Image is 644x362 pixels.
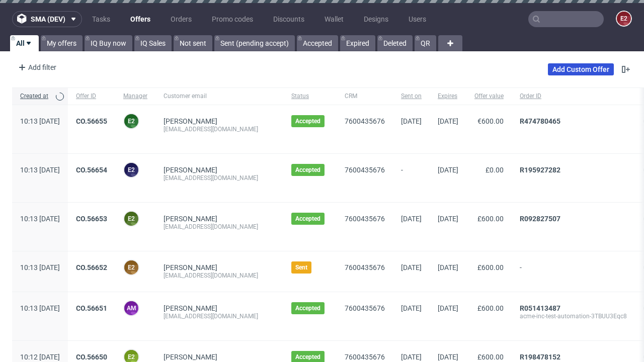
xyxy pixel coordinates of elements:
span: [DATE] [401,353,422,361]
a: My offers [41,35,83,51]
a: Accepted [297,35,338,51]
span: 10:13 [DATE] [20,304,60,312]
a: CO.56654 [76,166,107,174]
figcaption: e2 [124,260,138,275]
span: Expires [438,92,458,101]
span: [DATE] [401,263,422,271]
span: Offer ID [76,92,107,101]
span: 10:13 [DATE] [20,263,60,271]
figcaption: e2 [124,114,138,128]
a: CO.56652 [76,263,107,271]
span: Customer email [164,92,275,101]
div: acme-inc-test-automation-3TBUU3Eqc8 [520,312,627,320]
span: Accepted [295,166,320,174]
span: [DATE] [438,353,458,361]
span: [DATE] [401,117,422,125]
a: R051413487 [520,304,560,312]
span: [DATE] [401,215,422,223]
span: £600.00 [477,215,504,223]
a: Offers [124,11,156,27]
a: [PERSON_NAME] [164,353,217,361]
span: 10:12 [DATE] [20,353,60,361]
a: Deleted [377,35,413,51]
a: All [10,35,39,51]
span: [DATE] [438,263,458,271]
a: [PERSON_NAME] [164,263,217,271]
figcaption: e2 [124,163,138,177]
span: [DATE] [438,117,458,125]
span: [DATE] [438,304,458,312]
a: CO.56655 [76,117,107,125]
figcaption: e2 [124,212,138,226]
a: [PERSON_NAME] [164,117,217,125]
span: Accepted [295,304,320,312]
span: - [520,263,627,280]
div: [EMAIL_ADDRESS][DOMAIN_NAME] [164,174,275,182]
a: Not sent [174,35,212,51]
a: Discounts [267,11,310,27]
a: 7600435676 [345,263,385,271]
a: IQ Buy now [85,35,132,51]
span: CRM [345,92,385,101]
a: IQ Sales [134,35,172,51]
span: Accepted [295,117,320,125]
span: Sent on [401,92,422,101]
a: [PERSON_NAME] [164,215,217,223]
a: Orders [165,11,198,27]
div: [EMAIL_ADDRESS][DOMAIN_NAME] [164,223,275,231]
div: [EMAIL_ADDRESS][DOMAIN_NAME] [164,271,275,280]
a: Sent (pending accept) [214,35,295,51]
span: Sent [295,263,307,271]
span: Accepted [295,215,320,223]
a: Users [403,11,432,27]
div: [EMAIL_ADDRESS][DOMAIN_NAME] [164,125,275,133]
span: [DATE] [401,304,422,312]
button: sma (dev) [12,11,82,27]
a: Promo codes [206,11,259,27]
figcaption: AM [124,301,138,315]
a: 7600435676 [345,304,385,312]
div: [EMAIL_ADDRESS][DOMAIN_NAME] [164,312,275,320]
span: Offer value [474,92,504,101]
a: CO.56653 [76,215,107,223]
span: Accepted [295,353,320,361]
span: [DATE] [438,166,458,174]
a: Expired [340,35,375,51]
a: 7600435676 [345,215,385,223]
a: 7600435676 [345,166,385,174]
div: Add filter [14,59,58,75]
a: QR [415,35,436,51]
a: [PERSON_NAME] [164,304,217,312]
a: Designs [358,11,394,27]
a: Add Custom Offer [548,63,614,75]
a: R195927282 [520,166,560,174]
figcaption: e2 [617,12,631,26]
span: €600.00 [477,117,504,125]
span: 10:13 [DATE] [20,117,60,125]
a: R198478152 [520,353,560,361]
span: £600.00 [477,304,504,312]
a: Wallet [318,11,350,27]
span: Order ID [520,92,627,101]
span: 10:13 [DATE] [20,215,60,223]
a: 7600435676 [345,117,385,125]
span: Created at [20,92,52,101]
span: £600.00 [477,353,504,361]
a: R092827507 [520,215,560,223]
span: 10:13 [DATE] [20,166,60,174]
a: [PERSON_NAME] [164,166,217,174]
span: Status [291,92,329,101]
a: CO.56650 [76,353,107,361]
span: sma (dev) [31,16,65,23]
span: [DATE] [438,215,458,223]
span: - [401,166,422,190]
span: £0.00 [486,166,504,174]
a: Tasks [86,11,116,27]
a: CO.56651 [76,304,107,312]
span: Manager [123,92,147,101]
span: £600.00 [477,263,504,271]
a: 7600435676 [345,353,385,361]
a: R474780465 [520,117,560,125]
